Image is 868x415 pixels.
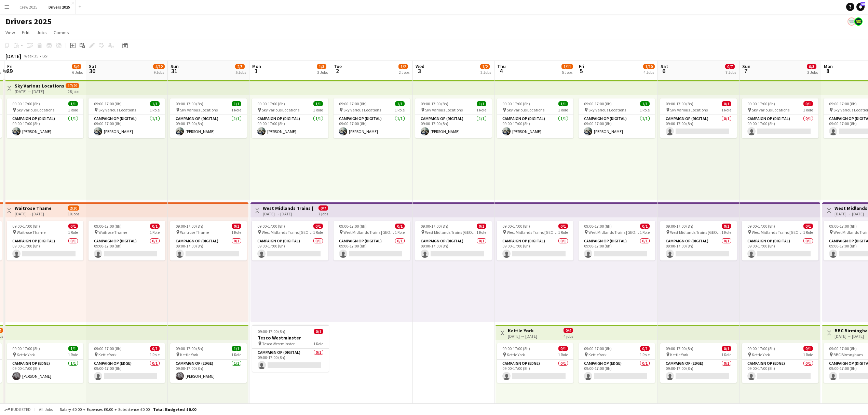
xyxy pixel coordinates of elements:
app-job-card: 09:00-17:00 (8h)0/1Tesco Westminster Tesco Westminster1 RoleCampaign Op (Digital)0/109:00-17:00 (8h) [252,325,329,372]
span: West Midlands Trains [GEOGRAPHIC_DATA] [507,230,558,235]
div: 7 Jobs [725,70,736,75]
div: 6 Jobs [72,70,83,75]
span: 1/1 [395,101,405,106]
span: 1 Role [640,107,650,112]
span: 0/1 [68,224,78,229]
app-card-role: Campaign Op (Digital)1/109:00-17:00 (8h)[PERSON_NAME] [7,115,83,138]
app-job-card: 09:00-17:00 (8h)1/1 Sky Various Locations1 RoleCampaign Op (Digital)1/109:00-17:00 (8h)[PERSON_NAME] [89,98,165,138]
div: 09:00-17:00 (8h)0/1 Kettle York1 RoleCampaign Op (Edge)0/109:00-17:00 (8h) [742,343,818,383]
span: 1/10 [643,64,655,69]
h3: Tesco Westminster [252,335,329,341]
div: 9 Jobs [153,70,164,75]
a: Edit [19,28,32,37]
span: 1/2 [398,64,408,69]
span: 1 Role [313,230,323,235]
span: Mon [824,63,833,69]
span: 09:00-17:00 (8h) [747,346,775,351]
button: Crew 2025 [14,0,43,14]
app-job-card: 09:00-17:00 (8h)0/1 Kettle York1 RoleCampaign Op (Edge)0/109:00-17:00 (8h) [579,343,655,383]
div: 3 Jobs [807,70,818,75]
app-job-card: 09:00-17:00 (8h)0/1 Sky Various Locations1 RoleCampaign Op (Digital)0/109:00-17:00 (8h) [660,98,737,138]
span: 1/1 [150,101,160,106]
span: 17/29 [66,83,79,88]
span: Tesco Westminster [262,341,295,346]
span: 09:00-17:00 (8h) [258,329,285,334]
span: 1 Role [313,107,323,112]
h3: Sky Various Locations [15,83,64,89]
span: BBC Birmngham [833,352,863,357]
div: 5 Jobs [235,70,246,75]
span: 0/1 [150,224,160,229]
span: 5 [578,67,584,75]
span: Jobs [37,29,47,36]
app-card-role: Campaign Op (Digital)0/109:00-17:00 (8h) [89,237,165,260]
h3: Waitrose Thame [15,205,52,211]
div: 2 Jobs [399,70,409,75]
span: 31 [169,67,179,75]
span: 1 Role [803,230,813,235]
div: 10 jobs [68,211,79,216]
span: Kettle York [588,352,607,357]
app-job-card: 09:00-17:00 (8h)0/1 Kettle York1 RoleCampaign Op (Edge)0/109:00-17:00 (8h) [89,343,165,383]
app-card-role: Campaign Op (Digital)1/109:00-17:00 (8h)[PERSON_NAME] [89,115,165,138]
div: 09:00-17:00 (8h)0/1 Waitrose Thame1 RoleCampaign Op (Digital)0/109:00-17:00 (8h) [89,221,165,260]
span: 1/1 [232,346,241,351]
app-card-role: Campaign Op (Edge)0/109:00-17:00 (8h) [742,360,818,383]
div: 09:00-17:00 (8h)0/1 Waitrose Thame1 RoleCampaign Op (Digital)0/109:00-17:00 (8h) [170,221,247,260]
span: 1 Role [68,230,78,235]
div: BST [42,53,49,58]
span: 09:00-17:00 (8h) [747,101,775,106]
span: Kettle York [180,352,198,357]
span: 0/1 [722,101,731,106]
span: 1/2 [480,64,490,69]
span: Kettle York [17,352,35,357]
span: 09:00-17:00 (8h) [421,224,448,229]
span: 09:00-17:00 (8h) [12,224,40,229]
div: 09:00-17:00 (8h)1/1 Kettle York1 RoleCampaign Op (Edge)1/109:00-17:00 (8h)[PERSON_NAME] [170,343,247,383]
span: Sky Various Locations [98,107,136,112]
app-user-avatar: Nicola Price [854,17,863,26]
span: 1 Role [395,107,405,112]
span: 1 Role [231,230,241,235]
div: [DATE] [5,53,21,59]
span: 09:00-17:00 (8h) [666,224,693,229]
div: 09:00-17:00 (8h)0/1 West Midlands Trains [GEOGRAPHIC_DATA]1 RoleCampaign Op (Digital)0/109:00-17:... [252,221,328,260]
span: 2 [333,67,342,75]
div: 4 jobs [564,333,573,339]
span: 0/1 [150,346,160,351]
span: Sun [171,63,179,69]
span: Week 35 [23,53,40,58]
span: Budgeted [11,407,31,412]
span: 09:00-17:00 (8h) [584,224,612,229]
a: Comms [51,28,72,37]
app-job-card: 09:00-17:00 (8h)0/1 Kettle York1 RoleCampaign Op (Edge)0/109:00-17:00 (8h) [497,343,573,383]
span: 09:00-17:00 (8h) [666,101,693,106]
app-card-role: Campaign Op (Digital)0/109:00-17:00 (8h) [170,237,247,260]
app-user-avatar: Claire Stewart [847,17,856,26]
div: [DATE] → [DATE] [15,211,52,216]
span: 30 [88,67,96,75]
span: Sky Various Locations [752,107,789,112]
div: 3 Jobs [317,70,328,75]
span: 7 [741,67,750,75]
span: 0/1 [722,224,731,229]
span: 09:00-17:00 (8h) [94,101,122,106]
span: 2/5 [235,64,245,69]
span: Fri [7,63,13,69]
app-job-card: 09:00-17:00 (8h)1/1 Sky Various Locations1 RoleCampaign Op (Digital)1/109:00-17:00 (8h)[PERSON_NAME] [7,98,83,138]
span: 4 [496,67,506,75]
span: Waitrose Thame [98,230,127,235]
app-job-card: 09:00-17:00 (8h)0/1 West Midlands Trains [GEOGRAPHIC_DATA]1 RoleCampaign Op (Digital)0/109:00-17:... [660,221,737,260]
app-job-card: 09:00-17:00 (8h)1/1 Sky Various Locations1 RoleCampaign Op (Digital)1/109:00-17:00 (8h)[PERSON_NAME] [579,98,655,138]
span: Sky Various Locations [670,107,708,112]
app-job-card: 09:00-17:00 (8h)0/1 Kettle York1 RoleCampaign Op (Edge)0/109:00-17:00 (8h) [660,343,737,383]
div: 09:00-17:00 (8h)0/1 West Midlands Trains [GEOGRAPHIC_DATA]1 RoleCampaign Op (Digital)0/109:00-17:... [497,221,573,260]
